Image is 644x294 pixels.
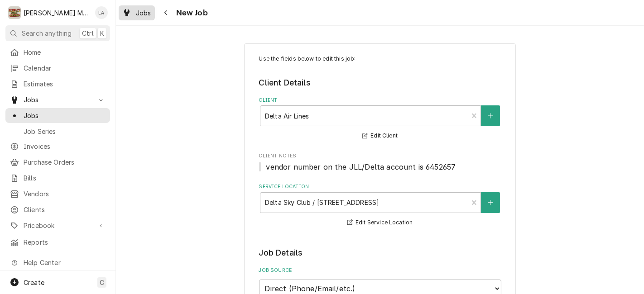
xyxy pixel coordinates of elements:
span: Estimates [24,79,106,89]
span: Reports [24,237,106,247]
a: Go to Jobs [5,92,110,107]
div: Client Notes [259,152,501,172]
a: Jobs [5,108,110,123]
button: Create New Location [481,192,500,213]
label: Job Source [259,267,501,274]
a: Go to Pricebook [5,218,110,233]
svg: Create New Client [488,113,493,119]
button: Search anythingCtrlK [5,25,110,41]
span: C [100,278,104,287]
span: Jobs [24,111,106,120]
button: Create New Client [481,105,500,126]
span: Client Notes [259,161,501,172]
legend: Job Details [259,247,501,259]
span: Create [24,279,44,286]
span: vendor number on the JLL/Delta account is 6452657 [266,162,456,171]
label: Service Location [259,183,501,190]
a: Calendar [5,61,110,76]
span: Ctrl [82,28,94,38]
a: Job Series [5,124,110,139]
span: New Job [173,7,208,19]
div: Service Location [259,183,501,228]
span: Calendar [24,63,106,73]
a: Vendors [5,186,110,201]
a: Reports [5,235,110,250]
button: Edit Service Location [346,217,414,228]
span: Search anything [22,28,72,38]
div: [PERSON_NAME] Maintenance Service, LLC [24,8,90,18]
span: Purchase Orders [24,157,106,167]
p: Use the fields below to edit this job: [259,55,501,63]
span: Bills [24,173,106,183]
span: Jobs [136,8,151,18]
span: Home [24,47,106,57]
a: Estimates [5,76,110,91]
span: Vendors [24,189,106,199]
span: Help Center [24,258,105,267]
div: Altman's Maintenance Service, LLC's Avatar [8,6,21,19]
a: Jobs [119,5,155,20]
span: Pricebook [24,221,92,230]
a: Purchase Orders [5,155,110,170]
span: Invoices [24,142,106,151]
a: Home [5,45,110,60]
div: A [8,6,21,19]
a: Go to Help Center [5,255,110,270]
div: LA [95,6,108,19]
span: Client Notes [259,152,501,160]
button: Edit Client [361,130,399,142]
span: Job Series [24,127,106,136]
div: Client [259,97,501,142]
div: Les Altman's Avatar [95,6,108,19]
a: Bills [5,171,110,185]
span: Clients [24,205,106,214]
legend: Client Details [259,77,501,89]
a: Clients [5,202,110,217]
a: Invoices [5,139,110,154]
span: K [100,28,104,38]
button: Navigate back [159,5,173,20]
svg: Create New Location [488,199,493,206]
label: Client [259,97,501,104]
span: Jobs [24,95,92,104]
